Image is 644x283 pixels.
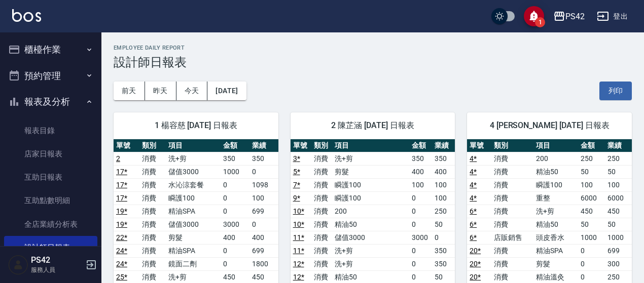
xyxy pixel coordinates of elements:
[578,205,605,218] td: 450
[332,205,409,218] td: 200
[432,191,455,205] td: 100
[4,189,97,212] a: 互助點數明細
[578,191,605,205] td: 6000
[221,191,249,205] td: 0
[432,139,455,152] th: 業績
[4,166,97,189] a: 互助日報表
[166,218,221,231] td: 儲值3000
[491,152,533,165] td: 消費
[176,82,208,100] button: 今天
[4,119,97,142] a: 報表目錄
[524,6,544,26] button: save
[491,178,533,191] td: 消費
[166,244,221,257] td: 精油SPA
[311,218,332,231] td: 消費
[31,255,83,265] h5: PS42
[409,139,432,152] th: 金額
[4,63,97,89] button: 預約管理
[565,10,585,23] div: PS42
[126,120,266,131] span: 1 楊容慈 [DATE] 日報表
[432,205,455,218] td: 250
[311,165,332,178] td: 消費
[221,205,249,218] td: 0
[249,231,278,244] td: 400
[409,218,432,231] td: 0
[166,165,221,178] td: 儲值3000
[311,139,332,152] th: 類別
[409,244,432,257] td: 0
[114,45,632,51] h2: Employee Daily Report
[491,139,533,152] th: 類別
[139,244,165,257] td: 消費
[166,152,221,165] td: 洗+剪
[605,165,632,178] td: 50
[599,82,632,100] button: 列印
[605,244,632,257] td: 699
[432,152,455,165] td: 350
[605,191,632,205] td: 6000
[332,191,409,205] td: 瞬護100
[605,231,632,244] td: 1000
[332,165,409,178] td: 剪髮
[4,142,97,166] a: 店家日報表
[166,257,221,270] td: 鏡面二劑
[491,205,533,218] td: 消費
[409,191,432,205] td: 0
[432,244,455,257] td: 350
[166,178,221,191] td: 水沁涼套餐
[139,191,165,205] td: 消費
[491,257,533,270] td: 消費
[249,257,278,270] td: 1800
[533,205,578,218] td: 洗+剪
[221,152,249,165] td: 350
[578,218,605,231] td: 50
[605,178,632,191] td: 100
[114,82,145,100] button: 前天
[409,231,432,244] td: 3000
[605,257,632,270] td: 300
[139,218,165,231] td: 消費
[139,178,165,191] td: 消費
[432,231,455,244] td: 0
[249,139,278,152] th: 業績
[311,152,332,165] td: 消費
[491,244,533,257] td: 消費
[533,191,578,205] td: 重整
[166,205,221,218] td: 精油SPA
[432,257,455,270] td: 350
[409,257,432,270] td: 0
[249,218,278,231] td: 0
[4,213,97,236] a: 全店業績分析表
[578,178,605,191] td: 100
[31,265,83,274] p: 服務人員
[221,231,249,244] td: 400
[605,205,632,218] td: 450
[249,165,278,178] td: 0
[332,139,409,152] th: 項目
[139,152,165,165] td: 消費
[467,139,491,152] th: 單號
[409,152,432,165] td: 350
[533,218,578,231] td: 精油50
[139,139,165,152] th: 類別
[533,165,578,178] td: 精油50
[578,231,605,244] td: 1000
[605,139,632,152] th: 業績
[145,82,176,100] button: 昨天
[409,205,432,218] td: 0
[332,218,409,231] td: 精油50
[4,236,97,259] a: 設計師日報表
[139,205,165,218] td: 消費
[291,139,311,152] th: 單號
[311,205,332,218] td: 消費
[332,244,409,257] td: 洗+剪
[114,139,139,152] th: 單號
[605,152,632,165] td: 250
[114,55,632,69] h3: 設計師日報表
[578,139,605,152] th: 金額
[4,36,97,63] button: 櫃檯作業
[409,165,432,178] td: 400
[533,231,578,244] td: 頭皮香水
[221,257,249,270] td: 0
[479,120,620,131] span: 4 [PERSON_NAME] [DATE] 日報表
